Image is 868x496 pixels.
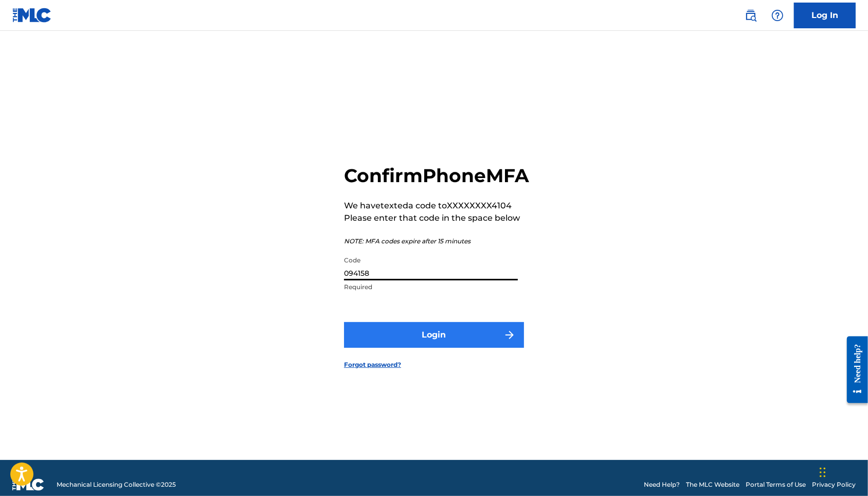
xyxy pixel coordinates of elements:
[686,480,739,489] a: The MLC Website
[344,200,529,212] p: We have texted a code to XXXXXXXX4104
[344,164,529,187] h2: Confirm Phone MFA
[344,212,529,224] p: Please enter that code in the space below
[57,480,176,489] span: Mechanical Licensing Collective © 2025
[817,447,868,496] iframe: Chat Widget
[812,480,856,489] a: Privacy Policy
[820,457,826,488] div: Drag
[344,360,401,369] a: Forgot password?
[746,480,806,489] a: Portal Terms of Use
[12,8,52,23] img: MLC Logo
[740,5,761,26] a: Public Search
[344,237,529,246] p: NOTE: MFA codes expire after 15 minutes
[840,325,868,414] iframe: Resource Center
[771,9,784,22] img: help
[12,479,44,491] img: logo
[767,5,788,26] div: Help
[644,480,680,489] a: Need Help?
[344,282,518,292] p: Required
[794,3,856,28] a: Log In
[344,322,524,348] button: Login
[503,329,516,341] img: f7272a7cc735f4ea7f67.svg
[745,9,757,22] img: search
